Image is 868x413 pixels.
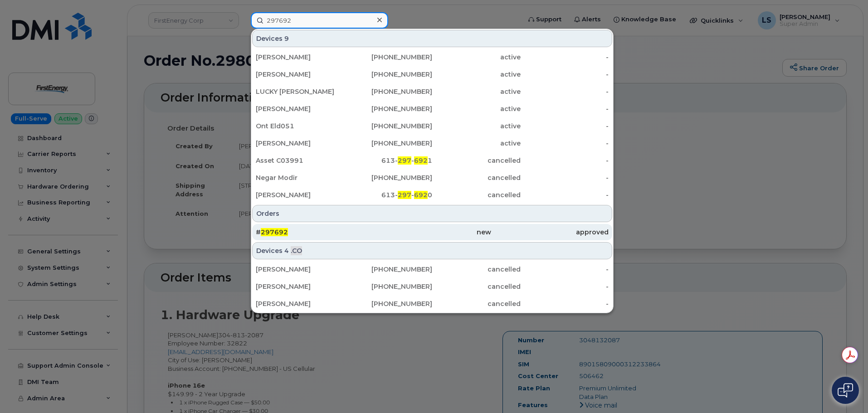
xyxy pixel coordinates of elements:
div: [PHONE_NUMBER] [344,87,433,96]
div: - [521,104,609,113]
div: new [373,228,491,237]
a: [PERSON_NAME][PHONE_NUMBER]cancelled- [252,278,612,295]
div: [PHONE_NUMBER] [344,53,433,62]
div: 613- - 0 [344,190,433,199]
div: [PERSON_NAME] [256,299,344,308]
div: Ont Eld051 [256,121,344,131]
div: [PERSON_NAME] [256,282,344,291]
div: active [432,104,521,113]
a: Ont Eld051[PHONE_NUMBER]active- [252,118,612,134]
a: Negar Modir[PHONE_NUMBER]cancelled- [252,170,612,186]
span: 297692 [261,228,288,236]
div: # [256,228,373,237]
a: [PERSON_NAME][PHONE_NUMBER]active- [252,135,612,151]
span: 297 [398,191,411,199]
a: #297692newapproved [252,224,612,240]
div: - [521,121,609,131]
div: active [432,53,521,62]
div: cancelled [432,156,521,165]
span: 692 [414,191,428,199]
a: [PERSON_NAME][PHONE_NUMBER]active- [252,49,612,65]
div: LUCKY [PERSON_NAME] [256,87,344,96]
div: - [521,70,609,79]
div: - [521,139,609,148]
a: LUCKY [PERSON_NAME][PHONE_NUMBER]active- [252,83,612,100]
a: [PERSON_NAME][PHONE_NUMBER]active- [252,101,612,117]
div: cancelled [432,282,521,291]
div: [PERSON_NAME] [256,70,344,79]
div: cancelled [432,299,521,308]
div: [PHONE_NUMBER] [344,121,433,131]
div: cancelled [432,173,521,182]
div: [PHONE_NUMBER] [344,299,433,308]
div: cancelled [432,265,521,274]
div: [PHONE_NUMBER] [344,104,433,113]
div: approved [491,228,609,237]
div: [PERSON_NAME] [256,104,344,113]
div: 613- - 1 [344,156,433,165]
div: [PERSON_NAME] [256,139,344,148]
div: - [521,156,609,165]
div: Devices [252,242,612,259]
span: .CO [291,246,302,255]
span: 692 [414,156,428,165]
div: [PERSON_NAME] [256,190,344,199]
div: active [432,87,521,96]
div: - [521,299,609,308]
a: [PERSON_NAME][PHONE_NUMBER]cancelled- [252,296,612,312]
div: active [432,121,521,131]
div: Devices [252,30,612,47]
div: - [521,173,609,182]
span: 4 [284,246,289,255]
div: [PHONE_NUMBER] [344,70,433,79]
div: [PERSON_NAME] [256,265,344,274]
div: - [521,53,609,62]
div: - [521,87,609,96]
div: active [432,139,521,148]
div: active [432,70,521,79]
div: [PHONE_NUMBER] [344,139,433,148]
div: Negar Modir [256,173,344,182]
a: Asset C03991613-297-6921cancelled- [252,152,612,169]
span: 297 [398,156,411,165]
div: [PHONE_NUMBER] [344,173,433,182]
div: Asset C03991 [256,156,344,165]
div: Orders [252,205,612,222]
img: Open chat [838,383,853,398]
div: [PHONE_NUMBER] [344,265,433,274]
div: - [521,190,609,199]
div: [PHONE_NUMBER] [344,282,433,291]
a: [PERSON_NAME]613-297-6920cancelled- [252,187,612,203]
span: 9 [284,34,289,43]
div: - [521,265,609,274]
a: [PERSON_NAME][PHONE_NUMBER]active- [252,66,612,83]
div: - [521,282,609,291]
div: cancelled [432,190,521,199]
a: [PERSON_NAME][PHONE_NUMBER]cancelled- [252,261,612,277]
div: [PERSON_NAME] [256,53,344,62]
